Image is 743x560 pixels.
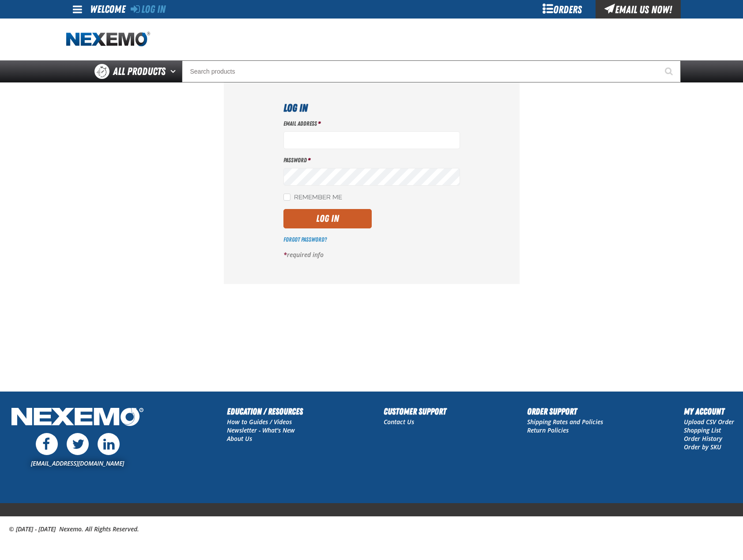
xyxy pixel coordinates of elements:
[527,418,603,426] a: Shipping Rates and Policies
[283,194,342,202] label: Remember Me
[9,405,146,431] img: Nexemo Logo
[684,434,722,443] a: Order History
[31,459,124,467] a: [EMAIL_ADDRESS][DOMAIN_NAME]
[527,405,603,418] h2: Order Support
[227,418,292,426] a: How to Guides / Videos
[283,100,460,116] h1: Log In
[684,426,721,434] a: Shopping List
[684,443,721,451] a: Order by SKU
[384,418,414,426] a: Contact Us
[283,119,460,128] label: Email Address
[131,3,166,15] a: Log In
[283,194,290,201] input: Remember Me
[283,209,372,228] button: Log In
[66,32,150,47] a: Home
[684,405,734,418] h2: My Account
[684,418,734,426] a: Upload CSV Order
[227,405,303,418] h2: Education / Resources
[283,156,460,164] label: Password
[527,426,569,434] a: Return Policies
[283,251,460,259] p: required info
[227,426,295,434] a: Newsletter - What's New
[167,60,182,82] button: Open All Products pages
[227,434,252,443] a: About Us
[113,63,166,79] span: All Products
[66,32,150,47] img: Nexemo logo
[283,236,327,243] a: Forgot Password?
[182,60,681,82] input: Search
[659,60,681,82] button: Start Searching
[384,405,446,418] h2: Customer Support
